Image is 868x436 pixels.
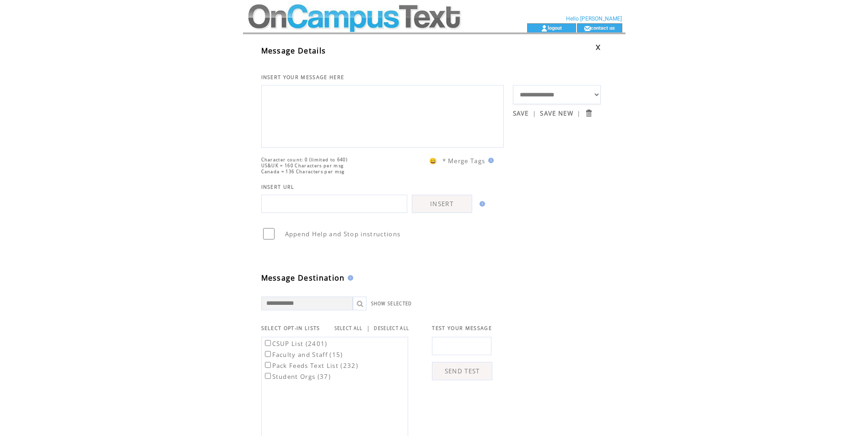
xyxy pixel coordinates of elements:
[432,325,492,331] span: TEST YOUR MESSAGE
[265,340,271,346] input: CSUP List (2401)
[263,372,331,381] label: Student Orgs (37)
[533,109,536,117] span: |
[261,74,345,80] span: INSERT YOUR MESSAGE HERE
[367,324,370,332] span: |
[577,109,581,117] span: |
[261,184,295,190] span: INSERT URL
[591,25,615,31] a: contact us
[265,351,271,357] input: Faculty and Staff (15)
[513,109,529,117] a: SAVE
[429,157,437,165] span: 😀
[261,169,345,175] span: Canada = 136 Characters per msg
[584,25,591,32] img: contact_us_icon.gif
[540,109,573,117] a: SAVE NEW
[477,201,485,207] img: help.gif
[566,16,622,22] span: Hello [PERSON_NAME]
[263,351,343,359] label: Faculty and Staff (15)
[374,325,409,331] a: DESELECT ALL
[261,325,320,331] span: SELECT OPT-IN LISTS
[345,275,353,281] img: help.gif
[261,273,345,283] span: Message Destination
[485,158,494,163] img: help.gif
[263,340,328,348] label: CSUP List (2401)
[548,25,562,31] a: logout
[371,301,412,307] a: SHOW SELECTED
[541,25,548,32] img: account_icon.gif
[261,46,326,56] span: Message Details
[263,362,359,370] label: Pack Feeds Text List (232)
[265,362,271,368] input: Pack Feeds Text List (232)
[261,163,344,169] span: US&UK = 160 Characters per msg
[432,362,492,380] a: SEND TEST
[442,157,485,165] span: * Merge Tags
[584,109,593,117] input: Submit
[412,195,472,213] a: INSERT
[285,230,401,238] span: Append Help and Stop instructions
[265,373,271,379] input: Student Orgs (37)
[334,325,363,331] a: SELECT ALL
[261,157,348,163] span: Character count: 0 (limited to 640)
